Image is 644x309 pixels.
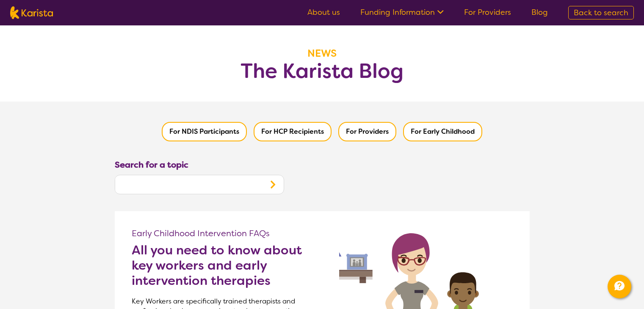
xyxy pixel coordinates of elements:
span: Back to search [574,8,628,18]
a: For Providers [464,7,511,17]
button: Filter by HCP Recipients [254,122,332,141]
button: Filter by NDIS Participants [162,122,247,141]
a: Blog [531,7,548,17]
a: Funding Information [360,7,444,17]
img: Karista logo [10,6,53,19]
button: Filter by Early Childhood [403,122,482,141]
a: All you need to know about key workers and early intervention therapies [132,243,322,288]
p: Early Childhood Intervention FAQs [132,228,322,238]
button: Filter by Providers [338,122,396,141]
a: About us [307,7,340,17]
label: Search for a topic [115,158,188,171]
a: Back to search [568,6,634,19]
button: Channel Menu [608,275,631,298]
button: Search [262,175,284,194]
